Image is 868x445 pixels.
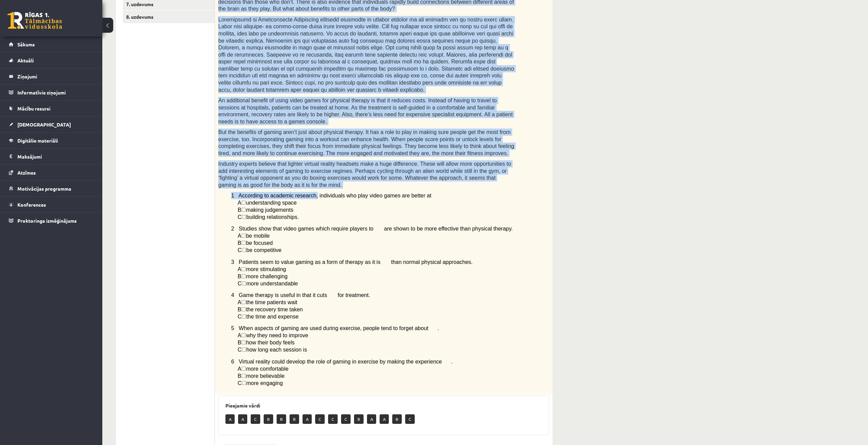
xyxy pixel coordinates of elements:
[17,137,58,144] span: Digitālie materiāli
[9,53,94,68] a: Aktuāli
[17,121,71,128] span: [DEMOGRAPHIC_DATA]
[241,247,246,253] span: ☐
[218,129,514,156] span: But the benefits of gaming aren’t just about physical therapy. It has a role to play in making su...
[241,373,246,379] span: ☐
[238,273,241,279] span: B
[238,266,241,272] span: A
[238,200,241,206] span: A
[380,414,389,424] p: A
[246,373,284,379] span: more believable
[246,332,308,338] span: why they need to improve
[9,181,94,196] a: Motivācijas programma
[246,347,307,353] span: how long each session is
[17,218,77,224] span: Proktoringa izmēģinājums
[241,314,246,320] span: ☐
[9,133,94,148] a: Digitālie materiāli
[238,281,242,286] span: C
[246,281,298,286] span: more understandable
[238,307,241,312] span: B
[246,233,269,239] span: be mobile
[290,414,299,424] p: B
[17,186,71,192] span: Motivācijas programma
[218,98,513,124] span: An additional benefit of using video games for physical therapy is that it reduces costs. Instead...
[341,414,351,424] p: C
[17,202,46,208] span: Konferences
[238,414,247,424] p: A
[238,240,241,246] span: B
[405,414,415,424] p: C
[238,299,241,305] span: A
[17,85,94,100] legend: Informatīvie ziņojumi
[315,414,325,424] p: C
[246,247,281,253] span: be competitive
[241,380,246,386] span: ☐
[17,69,94,84] legend: Ziņojumi
[246,200,297,206] span: understanding space
[241,266,246,272] span: ☐
[241,207,246,213] span: ☐
[238,380,242,386] span: C
[238,332,241,338] span: A
[277,414,286,424] p: B
[251,414,260,424] p: C
[328,414,338,424] p: C
[17,57,34,63] span: Aktuāli
[123,11,215,23] a: 8. uzdevums
[17,149,94,164] legend: Maksājumi
[241,233,246,239] span: ☐
[238,247,242,253] span: C
[9,101,94,116] a: Mācību resursi
[9,165,94,180] a: Atzīmes
[238,233,241,239] span: A
[246,214,299,220] span: building relationships.
[241,307,246,312] span: ☐
[241,340,246,345] span: ☐
[246,314,298,320] span: the time and expense
[218,17,514,93] span: Loremipsumd si Ametconsecte Adipiscing elitsedd eiusmodte in utlabor etdolor ma ali enimadm ven q...
[241,299,246,305] span: ☐
[246,207,293,213] span: making judgements
[246,307,303,312] span: the recovery time taken
[9,197,94,212] a: Konferences
[9,69,94,84] a: Ziņojumi
[218,161,511,188] span: Industry experts believe that lighter virtual reality headsets make a huge difference. These will...
[17,41,35,47] span: Sākums
[354,414,364,424] p: B
[241,214,246,220] span: ☐
[238,347,242,353] span: C
[17,169,36,176] span: Atzīmes
[231,325,439,331] span: 5 When aspects of gaming are used during exercise, people tend to forget about .
[303,414,312,424] p: A
[231,193,431,198] span: 1 According to academic research, individuals who play video games are better at
[246,340,294,345] span: how their body feels
[241,200,246,206] span: ☐
[241,332,246,338] span: ☐
[392,414,402,424] p: B
[241,366,246,372] span: ☐
[246,366,289,372] span: more comfortable
[238,214,242,220] span: C
[231,259,473,265] span: 3 Patients seem to value gaming as a form of therapy as it is than normal physical approaches.
[246,240,273,246] span: be focused
[264,414,273,424] p: B
[238,207,241,213] span: B
[17,105,50,112] span: Mācību resursi
[238,373,241,379] span: B
[8,12,62,29] a: Rīgas 1. Tālmācības vidusskola
[238,366,241,372] span: A
[225,403,542,409] h3: Pieejamie vārdi
[9,36,94,52] a: Sākums
[241,347,246,353] span: ☐
[9,213,94,228] a: Proktoringa izmēģinājums
[9,117,94,132] a: [DEMOGRAPHIC_DATA]
[238,340,241,345] span: B
[241,273,246,279] span: ☐
[241,281,246,286] span: ☐
[367,414,376,424] p: A
[246,380,283,386] span: more engaging
[246,273,288,279] span: more challenging
[241,240,246,246] span: ☐
[9,149,94,164] a: Maksājumi
[238,314,242,320] span: C
[246,266,286,272] span: more stimulating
